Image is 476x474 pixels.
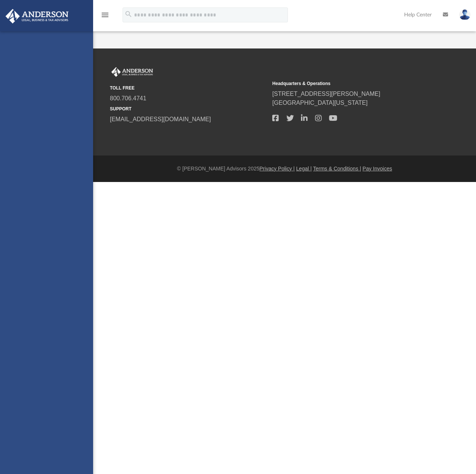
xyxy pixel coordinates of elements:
[296,166,312,172] a: Legal |
[110,67,155,77] img: Anderson Advisors Platinum Portal
[272,80,429,87] small: Headquarters & Operations
[459,9,470,20] img: User Pic
[260,166,295,172] a: Privacy Policy |
[93,165,476,173] div: © [PERSON_NAME] Advisors 2025
[110,95,146,101] a: 800.706.4741
[313,166,361,172] a: Terms & Conditions |
[124,10,133,18] i: search
[101,10,110,19] i: menu
[362,166,392,172] a: Pay Invoices
[272,91,380,97] a: [STREET_ADDRESS][PERSON_NAME]
[110,116,211,122] a: [EMAIL_ADDRESS][DOMAIN_NAME]
[110,106,267,112] small: SUPPORT
[272,100,368,106] a: [GEOGRAPHIC_DATA][US_STATE]
[110,85,267,91] small: TOLL FREE
[3,9,71,23] img: Anderson Advisors Platinum Portal
[101,14,110,19] a: menu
